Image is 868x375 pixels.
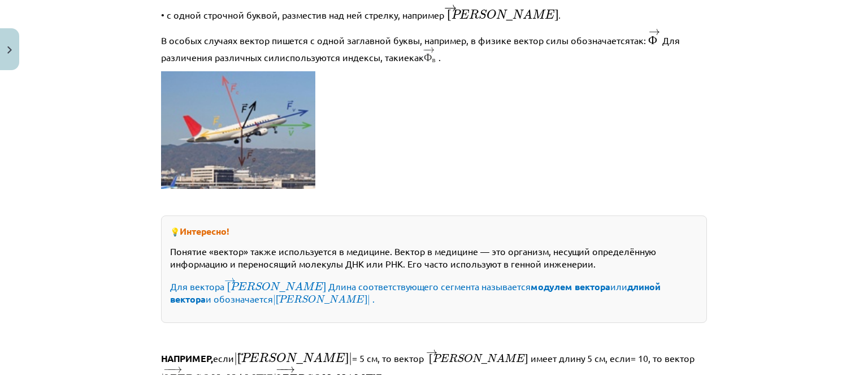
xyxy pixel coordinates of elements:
font: Понятие «вектор» также используется в медицине. Вектор в медицине — это организм, несущий определ... [170,245,656,269]
font: = 10 [631,352,648,364]
font: используются индексы, такие [280,51,409,63]
font: Для различения различных сил [161,35,680,63]
font: и обозначается [206,293,273,304]
font: Для вектора [170,281,224,292]
font: имеет длину 5 см, если [531,352,631,364]
font: если [213,352,234,364]
font: . [439,51,441,63]
font: , то вектор [648,352,695,364]
font: В особых случаях вектор пишется с одной заглавной буквы, например, в физике вектор силы обозначается [161,35,630,46]
font: длиной вектора [170,281,661,305]
font: модулем вектора [531,281,610,292]
font: или [610,281,627,292]
font: так: [630,35,646,46]
font: . [558,11,561,20]
font: как [409,51,424,63]
font: 💡 [170,226,180,236]
font: = 5 см, то вектор [352,352,424,364]
font: Длина соответствующего сегмента называется [328,281,531,292]
font: • с одной строчной буквой, разместив над ней стрелку, например [161,9,444,20]
font: . [372,293,375,304]
font: НАПРИМЕР, [161,352,213,364]
font: Интересно! [180,225,229,237]
img: icon-close-lesson-0947bae3869378f0d4975bcd49f059093ad1ed9edebbc8119c70593378902aed.svg [7,46,12,54]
